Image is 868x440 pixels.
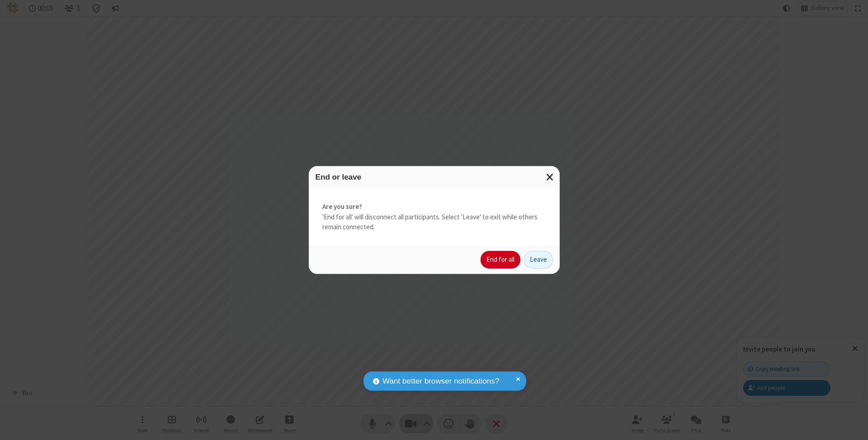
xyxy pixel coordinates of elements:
span: Want better browser notifications? [382,375,499,387]
strong: Are you sure? [322,202,546,212]
div: 'End for all' will disconnect all participants. Select 'Leave' to exit while others remain connec... [309,188,560,246]
button: Leave [524,251,553,269]
button: End for all [481,251,520,269]
h3: End or leave [316,173,553,181]
button: Close modal [541,166,560,188]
